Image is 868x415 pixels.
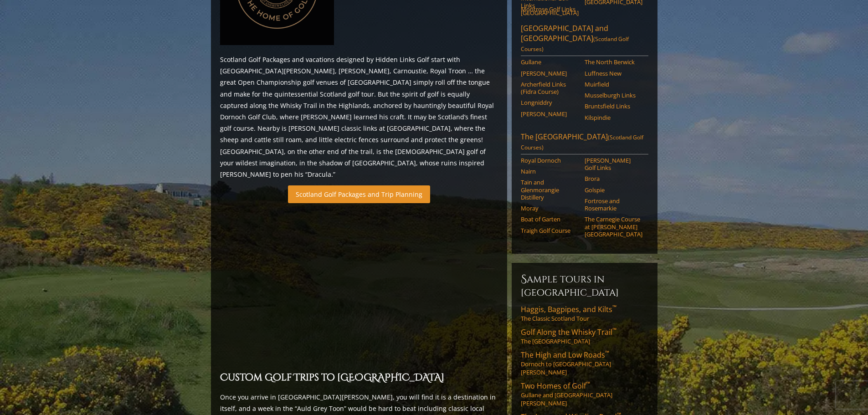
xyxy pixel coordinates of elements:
[521,227,579,234] a: Traigh Golf Course
[521,327,648,345] a: Golf Along the Whisky Trail™The [GEOGRAPHIC_DATA]
[521,272,648,299] h6: Sample Tours in [GEOGRAPHIC_DATA]
[521,58,579,66] a: Gullane
[585,175,642,182] a: Brora
[612,303,616,311] sup: ™
[521,350,648,376] a: The High and Low Roads™Dornoch to [GEOGRAPHIC_DATA][PERSON_NAME]
[521,35,629,53] span: (Scotland Golf Courses)
[521,5,579,13] a: Montrose Golf Links
[585,114,642,121] a: Kilspindie
[521,381,590,391] span: Two Homes of Golf
[521,179,579,201] a: Tain and Glenmorangie Distillery
[288,185,430,203] a: Scotland Golf Packages and Trip Planning
[220,54,498,180] p: Scotland Golf Packages and vacations designed by Hidden Links Golf start with [GEOGRAPHIC_DATA][P...
[521,132,648,154] a: The [GEOGRAPHIC_DATA](Scotland Golf Courses)
[586,380,590,388] sup: ™
[521,168,579,175] a: Nairn
[220,370,498,386] h2: Custom Golf Trips to [GEOGRAPHIC_DATA]
[585,92,642,99] a: Musselburgh Links
[521,215,579,223] a: Boat of Garten
[521,304,616,314] span: Haggis, Bagpipes, and Kilts
[585,157,642,172] a: [PERSON_NAME] Golf Links
[220,209,498,365] iframe: Sir-Nick-favorite-Open-Rota-Venues
[521,350,609,360] span: The High and Low Roads
[521,304,648,323] a: Haggis, Bagpipes, and Kilts™The Classic Scotland Tour
[521,110,579,118] a: [PERSON_NAME]
[521,157,579,164] a: Royal Dornoch
[585,70,642,77] a: Luffness New
[585,186,642,194] a: Golspie
[521,205,579,212] a: Moray
[612,326,616,334] sup: ™
[521,327,616,337] span: Golf Along the Whisky Trail
[605,349,609,357] sup: ™
[521,70,579,77] a: [PERSON_NAME]
[521,81,579,96] a: Archerfield Links (Fidra Course)
[521,381,648,407] a: Two Homes of Golf™Gullane and [GEOGRAPHIC_DATA][PERSON_NAME]
[585,197,642,212] a: Fortrose and Rosemarkie
[521,133,643,151] span: (Scotland Golf Courses)
[585,58,642,66] a: The North Berwick
[521,99,579,106] a: Longniddry
[585,215,642,238] a: The Carnegie Course at [PERSON_NAME][GEOGRAPHIC_DATA]
[585,102,642,110] a: Bruntsfield Links
[585,81,642,88] a: Muirfield
[521,23,648,56] a: [GEOGRAPHIC_DATA] and [GEOGRAPHIC_DATA](Scotland Golf Courses)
